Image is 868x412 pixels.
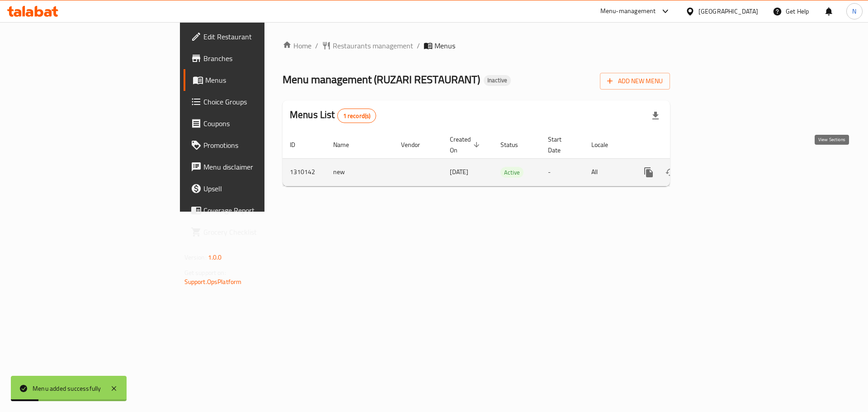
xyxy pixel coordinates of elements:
a: Coverage Report [184,199,325,221]
div: [GEOGRAPHIC_DATA] [698,6,758,16]
li: / [417,40,420,51]
span: Active [500,167,524,178]
span: Add New Menu [607,76,663,87]
a: Support.OpsPlatform [184,276,242,288]
span: Choice Groups [203,96,318,107]
a: Menu disclaimer [184,156,325,178]
span: Version: [184,251,207,263]
td: new [326,158,394,186]
a: Choice Groups [184,91,325,113]
span: 1.0.0 [208,251,222,263]
span: Promotions [203,140,318,151]
span: Coupons [203,118,318,129]
span: Menus [205,75,318,85]
span: Menus [434,40,455,51]
span: Menu management ( RUZARI RESTAURANT ) [283,69,480,90]
a: Restaurants management [322,40,413,51]
a: Menus [184,69,325,91]
div: Total records count [337,109,377,123]
span: ID [290,139,307,150]
span: Menu disclaimer [203,161,318,172]
td: All [584,158,631,186]
span: Vendor [401,139,432,150]
span: Status [500,139,530,150]
a: Branches [184,47,325,69]
span: Grocery Checklist [203,227,318,237]
span: Upsell [203,183,318,194]
span: Inactive [484,76,511,84]
span: Created On [450,134,482,156]
div: Menu-management [600,6,656,17]
button: Change Status [660,161,681,183]
span: [DATE] [450,166,468,178]
td: - [541,158,584,186]
span: Get support on: [184,267,226,279]
button: more [638,161,660,183]
div: Export file [645,105,666,127]
span: Branches [203,53,318,64]
a: Coupons [184,113,325,134]
div: Inactive [484,75,511,86]
span: Restaurants management [333,40,413,51]
span: N [852,6,856,16]
a: Upsell [184,178,325,199]
table: enhanced table [283,131,732,186]
span: Name [333,139,361,150]
th: Actions [631,131,732,159]
h2: Menus List [290,108,376,123]
span: Coverage Report [203,205,318,216]
span: Edit Restaurant [203,31,318,42]
span: 1 record(s) [338,112,376,120]
a: Edit Restaurant [184,26,325,47]
div: Menu added successfully [33,384,101,393]
nav: breadcrumb [283,40,670,51]
a: Grocery Checklist [184,221,325,243]
span: Start Date [548,134,573,156]
button: Add New Menu [600,73,670,90]
span: Locale [591,139,620,150]
a: Promotions [184,134,325,156]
